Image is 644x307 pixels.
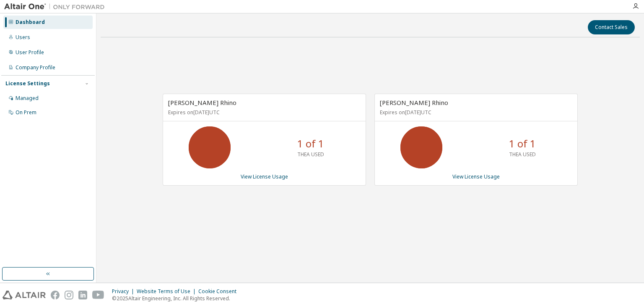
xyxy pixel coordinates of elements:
img: instagram.svg [65,291,73,299]
span: [PERSON_NAME] Rhino [168,98,236,107]
div: Privacy [112,288,137,295]
div: Cookie Consent [198,288,241,295]
img: Altair One [4,3,109,11]
img: linkedin.svg [78,291,87,299]
button: Contact Sales [588,20,635,34]
img: youtube.svg [92,291,104,299]
span: [PERSON_NAME] Rhino [380,98,448,107]
p: THEA USED [297,151,324,158]
p: 1 of 1 [509,136,536,151]
p: Expires on [DATE] UTC [380,109,570,116]
div: Dashboard [16,19,45,26]
div: On Prem [16,109,36,116]
div: License Settings [5,80,50,87]
div: Users [16,34,30,41]
img: facebook.svg [51,291,60,299]
a: View License Usage [241,173,288,180]
p: © 2025 Altair Engineering, Inc. All Rights Reserved. [112,295,241,302]
p: Expires on [DATE] UTC [168,109,358,116]
img: altair_logo.svg [3,291,46,299]
a: View License Usage [452,173,500,180]
div: Website Terms of Use [137,288,198,295]
div: Managed [16,95,39,102]
div: User Profile [16,49,44,56]
p: THEA USED [509,151,536,158]
p: 1 of 1 [297,136,324,151]
div: Company Profile [16,64,55,71]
